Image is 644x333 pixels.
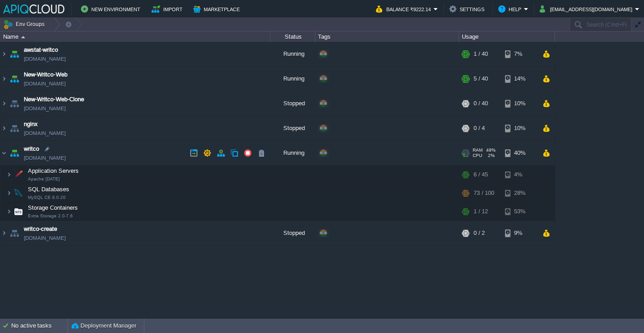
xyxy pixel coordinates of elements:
[6,202,12,220] img: AMDAwAAAACH5BAEAAAAALAAAAAABAAEAAAICRAEAOw==
[460,31,555,42] div: Usage
[270,221,315,245] div: Stopped
[12,166,25,184] img: AMDAwAAAACH5BAEAAAAALAAAAAABAAEAAAICRAEAOw==
[27,204,79,211] span: Storage Containers
[72,321,136,330] button: Deployment Manager
[28,176,60,182] span: Apache [DATE]
[505,221,534,245] div: 9%
[270,116,315,140] div: Stopped
[473,153,482,158] span: CPU
[486,153,495,158] span: 2%
[270,141,315,165] div: Running
[152,4,185,14] button: Import
[24,144,39,153] a: writco
[474,221,485,245] div: 0 / 2
[24,45,58,54] a: awstat-writco
[270,91,315,116] div: Stopped
[271,31,315,42] div: Status
[81,4,143,14] button: New Environment
[27,167,80,175] span: Application Servers
[24,104,66,113] a: [DOMAIN_NAME]
[474,116,485,140] div: 0 / 4
[505,42,534,66] div: 7%
[27,204,79,211] a: Storage ContainersExtra Storage 2.0-7.6
[376,4,434,14] button: Balance ₹9222.14
[8,67,21,91] img: AMDAwAAAACH5BAEAAAAALAAAAAABAAEAAAICRAEAOw==
[0,221,8,245] img: AMDAwAAAACH5BAEAAAAALAAAAAABAAEAAAICRAEAOw==
[505,202,534,220] div: 53%
[21,36,25,38] img: AMDAwAAAACH5BAEAAAAALAAAAAABAAEAAAICRAEAOw==
[3,4,64,13] img: APIQCloud
[473,148,483,153] span: RAM
[474,166,488,184] div: 6 / 45
[505,184,534,202] div: 28%
[24,120,38,129] a: nginx
[24,129,66,138] a: [DOMAIN_NAME]
[6,166,12,184] img: AMDAwAAAACH5BAEAAAAALAAAAAABAAEAAAICRAEAOw==
[24,79,66,88] a: [DOMAIN_NAME]
[12,202,25,220] img: AMDAwAAAACH5BAEAAAAALAAAAAABAAEAAAICRAEAOw==
[6,184,12,202] img: AMDAwAAAACH5BAEAAAAALAAAAAABAAEAAAICRAEAOw==
[8,116,21,140] img: AMDAwAAAACH5BAEAAAAALAAAAAABAAEAAAICRAEAOw==
[24,225,57,234] a: writco-create
[27,185,71,193] span: SQL Databases
[24,70,67,79] a: New-Writco-Web
[505,141,534,165] div: 40%
[505,116,534,140] div: 10%
[8,91,21,116] img: AMDAwAAAACH5BAEAAAAALAAAAAABAAEAAAICRAEAOw==
[28,195,66,200] span: MySQL CE 8.0.20
[505,166,534,184] div: 4%
[0,67,8,91] img: AMDAwAAAACH5BAEAAAAALAAAAAABAAEAAAICRAEAOw==
[11,319,67,333] div: No active tasks
[3,18,48,31] button: Env Groups
[474,184,494,202] div: 73 / 100
[0,42,8,66] img: AMDAwAAAACH5BAEAAAAALAAAAAABAAEAAAICRAEAOw==
[449,4,487,14] button: Settings
[27,167,80,174] a: Application ServersApache [DATE]
[8,42,21,66] img: AMDAwAAAACH5BAEAAAAALAAAAAABAAEAAAICRAEAOw==
[28,213,73,219] span: Extra Storage 2.0-7.6
[27,186,71,193] a: SQL DatabasesMySQL CE 8.0.20
[0,91,8,116] img: AMDAwAAAACH5BAEAAAAALAAAAAABAAEAAAICRAEAOw==
[0,141,8,165] img: AMDAwAAAACH5BAEAAAAALAAAAAABAAEAAAICRAEAOw==
[316,31,459,42] div: Tags
[24,54,66,63] a: [DOMAIN_NAME]
[486,148,496,153] span: 49%
[270,42,315,66] div: Running
[1,31,270,42] div: Name
[505,67,534,91] div: 14%
[474,42,488,66] div: 1 / 40
[540,4,635,14] button: [EMAIL_ADDRESS][DOMAIN_NAME]
[24,153,66,162] a: [DOMAIN_NAME]
[193,4,242,14] button: Marketplace
[24,234,66,243] a: [DOMAIN_NAME]
[505,91,534,116] div: 10%
[8,221,21,245] img: AMDAwAAAACH5BAEAAAAALAAAAAABAAEAAAICRAEAOw==
[8,141,21,165] img: AMDAwAAAACH5BAEAAAAALAAAAAABAAEAAAICRAEAOw==
[270,67,315,91] div: Running
[474,91,488,116] div: 0 / 40
[12,184,25,202] img: AMDAwAAAACH5BAEAAAAALAAAAAABAAEAAAICRAEAOw==
[0,116,8,140] img: AMDAwAAAACH5BAEAAAAALAAAAAABAAEAAAICRAEAOw==
[474,202,488,220] div: 1 / 12
[474,67,488,91] div: 5 / 40
[24,95,84,104] a: New-Writco-Web-Clone
[498,4,524,14] button: Help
